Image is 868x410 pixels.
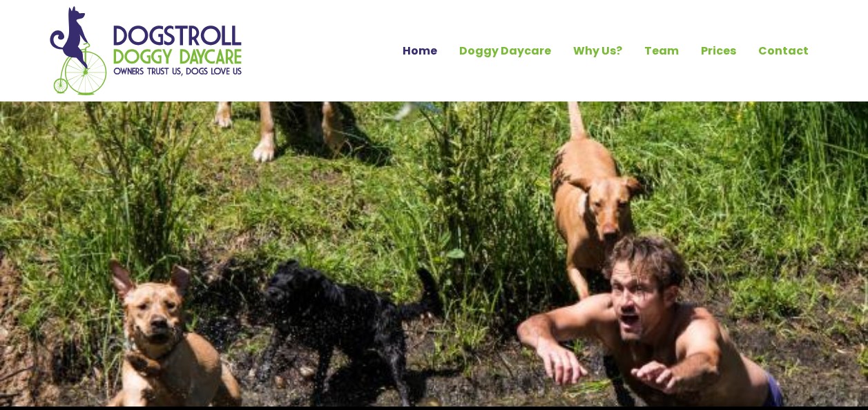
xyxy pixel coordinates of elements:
[448,39,562,63] a: Doggy Daycare
[562,39,633,63] a: Why Us?
[49,6,242,96] img: Home
[633,39,690,63] a: Team
[747,39,820,63] a: Contact
[690,39,747,63] a: Prices
[392,39,448,63] a: Home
